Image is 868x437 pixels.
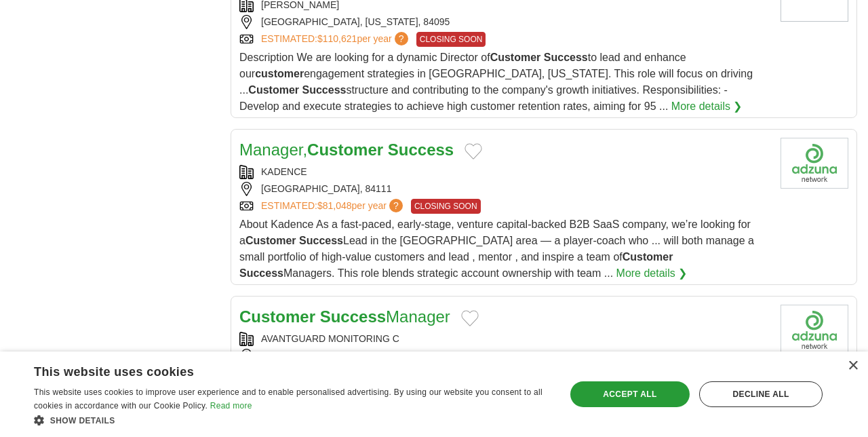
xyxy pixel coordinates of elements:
div: Decline all [699,381,823,407]
span: This website uses cookies to improve user experience and to enable personalised advertising. By u... [34,387,542,411]
a: Customer SuccessManager [239,307,450,326]
strong: Customer [490,52,541,63]
strong: Success [544,52,588,63]
div: KADENCE [239,165,770,179]
a: More details ❯ [616,265,688,282]
span: ? [395,32,408,45]
strong: Success [299,235,343,246]
div: Accept all [570,381,690,407]
strong: Success [388,140,454,159]
strong: Success [302,84,346,96]
strong: Customer [623,251,673,263]
a: ESTIMATED:$110,621per year? [261,32,411,47]
span: CLOSING SOON [416,32,486,47]
strong: customer [255,68,304,79]
strong: Customer [248,84,299,96]
img: Company logo [781,305,848,356]
strong: Customer [239,307,315,326]
strong: Customer [307,140,383,159]
span: CLOSING SOON [411,199,481,214]
div: Close [848,361,858,371]
img: Company logo [781,138,848,189]
div: Show details [34,413,550,427]
a: ESTIMATED:$81,048per year? [261,199,406,214]
strong: Success [239,267,283,279]
span: ? [389,199,403,212]
div: [GEOGRAPHIC_DATA], [US_STATE] [239,349,770,363]
span: About Kadence As a fast-paced, early-stage, venture capital-backed B2B SaaS company, we’re lookin... [239,218,754,279]
button: Add to favorite jobs [461,310,479,326]
span: Description We are looking for a dynamic Director of to lead and enhance our engagement strategie... [239,52,753,112]
div: This website uses cookies [34,360,516,380]
div: AVANTGUARD MONITORING C [239,332,770,346]
strong: Customer [245,235,296,246]
strong: Success [320,307,386,326]
a: Manager,Customer Success [239,140,454,159]
button: Add to favorite jobs [465,143,482,159]
div: [GEOGRAPHIC_DATA], [US_STATE], 84095 [239,15,770,29]
div: [GEOGRAPHIC_DATA], 84111 [239,182,770,196]
a: More details ❯ [671,98,743,115]
span: $110,621 [317,33,357,44]
span: $81,048 [317,200,352,211]
a: Read more, opens a new window [210,401,252,411]
span: Show details [50,416,115,425]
